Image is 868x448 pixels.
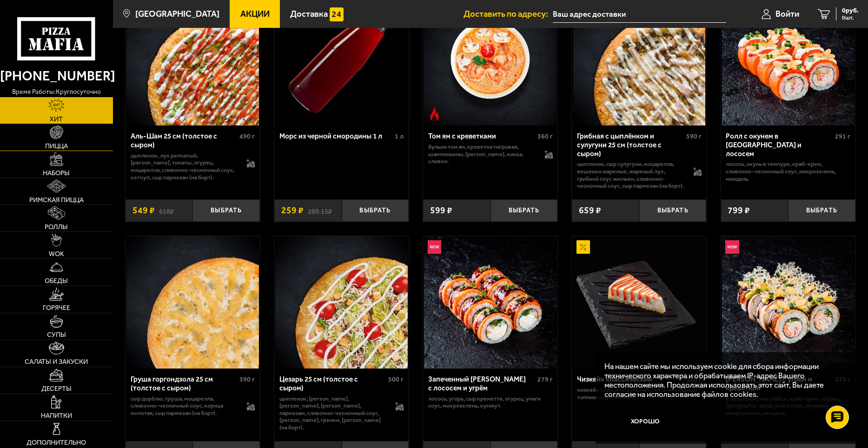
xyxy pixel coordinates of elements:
a: Груша горгондзола 25 см (толстое с сыром) [126,236,260,369]
span: 799 ₽ [728,206,750,215]
span: Хит [50,116,63,122]
span: 659 ₽ [579,206,601,215]
span: 490 г [239,132,255,140]
span: Акции [240,10,270,19]
span: Доставка [290,10,328,19]
span: Римская пицца [29,197,84,203]
button: Выбрать [788,199,855,222]
p: На нашем сайте мы используем cookie для сбора информации технического характера и обрабатываем IP... [604,362,841,399]
p: цыпленок, сыр сулугуни, моцарелла, вешенки жареные, жареный лук, грибной соус Жюльен, сливочно-че... [577,160,684,189]
span: Напитки [41,412,72,419]
button: Выбрать [490,199,558,222]
span: 0 руб. [842,7,859,14]
img: Чизкейк классический [573,236,706,369]
img: Цезарь 25 см (толстое с сыром) [275,236,408,369]
span: Войти [775,10,799,19]
a: Цезарь 25 см (толстое с сыром) [274,236,409,369]
span: WOK [49,250,64,257]
span: 291 г [835,132,850,140]
span: Десерты [41,385,72,392]
img: Новинка [725,240,739,254]
span: 279 г [537,376,553,383]
span: 360 г [537,132,553,140]
img: Ролл Калипсо с угрём и креветкой [722,236,855,369]
div: Аль-Шам 25 см (толстое с сыром) [131,132,238,149]
p: лосось, угорь, Сыр креметте, огурец, унаги соус, микрозелень, кунжут. [428,395,553,409]
div: Запеченный [PERSON_NAME] с лососем и угрём [428,375,535,392]
span: 390 г [239,376,255,383]
span: 599 ₽ [430,206,452,215]
span: [GEOGRAPHIC_DATA] [135,10,219,19]
input: Ваш адрес доставки [553,6,726,23]
div: Чизкейк классический [577,375,684,384]
span: 590 г [686,132,702,140]
button: Выбрать [639,199,707,222]
p: сыр дорблю, груша, моцарелла, сливочно-чесночный соус, корица молотая, сыр пармезан (на борт). [131,395,238,417]
s: 289.15 ₽ [308,206,332,215]
div: Морс из черной смородины 1 л [279,132,393,141]
img: Запеченный ролл Гурмэ с лососем и угрём [424,236,557,369]
div: Том ям с креветками [428,132,535,141]
div: Грибная с цыплёнком и сулугуни 25 см (толстое с сыром) [577,132,684,158]
button: Выбрать [342,199,409,222]
span: Горячее [43,304,70,311]
span: Доставить по адресу: [464,10,553,19]
span: Дополнительно [27,439,86,446]
p: лосось, окунь в темпуре, краб-крем, сливочно-чесночный соус, микрозелень, миндаль. [726,160,850,182]
button: Хорошо [604,408,686,435]
p: цыпленок, [PERSON_NAME], [PERSON_NAME], [PERSON_NAME], пармезан, сливочно-чесночный соус, [PERSON... [279,395,386,431]
span: Роллы [45,224,68,230]
div: Ролл с окунем в [GEOGRAPHIC_DATA] и лососем [726,132,833,158]
span: 259 ₽ [281,206,304,215]
p: Чизкейк классический, топпинг шоколадный, топпинг клубничный. [577,386,702,401]
button: Выбрать [192,199,260,222]
span: Салаты и закуски [25,358,88,365]
div: Груша горгондзола 25 см (толстое с сыром) [131,375,238,392]
img: Акционный [576,240,590,254]
span: 1 л [395,132,404,140]
img: Груша горгондзола 25 см (толстое с сыром) [126,236,259,369]
a: НовинкаРолл Калипсо с угрём и креветкой [721,236,855,369]
img: Новинка [428,240,441,254]
span: 0 шт. [842,15,859,20]
img: Острое блюдо [428,107,441,121]
s: 618 ₽ [159,206,174,215]
span: Супы [47,331,66,338]
span: 549 ₽ [133,206,155,215]
span: Пицца [45,143,68,149]
span: 500 г [388,376,404,383]
p: бульон том ям, креветка тигровая, шампиньоны, [PERSON_NAME], кинза, сливки. [428,143,535,165]
p: цыпленок, лук репчатый, [PERSON_NAME], томаты, огурец, моцарелла, сливочно-чесночный соус, кетчуп... [131,152,238,181]
a: НовинкаЗапеченный ролл Гурмэ с лососем и угрём [423,236,557,369]
a: АкционныйЧизкейк классический [572,236,706,369]
div: Цезарь 25 см (толстое с сыром) [279,375,386,392]
span: Обеды [45,277,68,284]
span: Наборы [43,170,70,176]
img: 15daf4d41897b9f0e9f617042186c801.svg [330,7,343,21]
